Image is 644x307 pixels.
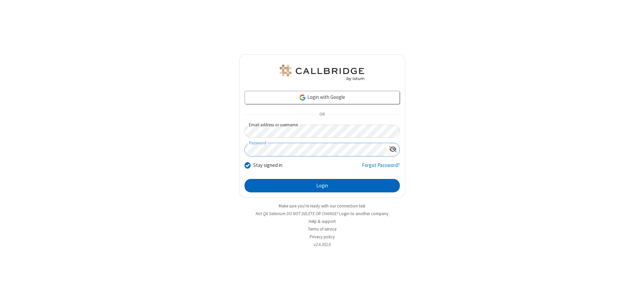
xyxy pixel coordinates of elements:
li: v2.6.352.0 [239,241,405,248]
button: Login [245,179,400,192]
div: Show password [386,143,399,156]
a: Terms of service [308,226,336,232]
img: QA Selenium DO NOT DELETE OR CHANGE [278,65,366,81]
a: Make sure you're ready with our connection test [279,203,365,209]
input: Password [245,143,386,156]
a: Privacy policy [310,234,335,240]
span: OR [317,110,327,119]
li: Not QA Selenium DO NOT DELETE OR CHANGE? [239,210,405,217]
input: Email address or username [245,125,400,138]
label: Stay signed in [253,162,282,169]
a: Forgot Password? [362,162,400,174]
a: Help & support [309,219,336,224]
a: Login with Google [245,91,400,104]
button: Login to another company [339,210,388,217]
img: google-icon.png [299,94,306,101]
